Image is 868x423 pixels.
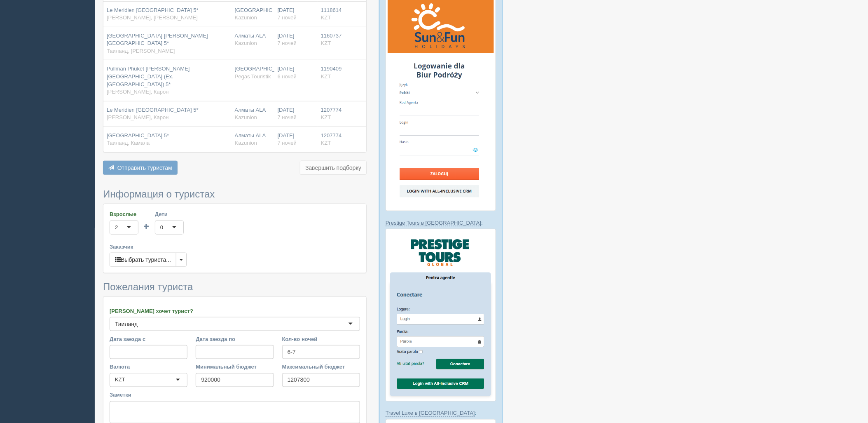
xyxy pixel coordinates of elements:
[386,409,496,417] p: :
[235,65,271,80] div: [GEOGRAPHIC_DATA]
[235,7,271,22] div: [GEOGRAPHIC_DATA]
[386,219,496,227] p: :
[386,220,481,226] a: Prestige Tours в [GEOGRAPHIC_DATA]
[278,40,297,46] span: 7 ночей
[107,132,169,139] span: [GEOGRAPHIC_DATA] 5*
[321,140,331,146] span: KZT
[235,140,257,146] span: Kazunion
[321,107,342,113] span: 1207774
[110,210,138,218] label: Взрослые
[235,114,257,120] span: Kazunion
[282,345,360,359] input: 7-10 или 7,10,14
[110,391,360,399] label: Заметки
[321,73,331,80] span: KZT
[235,132,271,147] div: Алматы ALA
[278,73,297,80] span: 6 ночей
[117,164,172,171] span: Отправить туристам
[278,140,297,146] span: 7 ночей
[282,335,360,343] label: Кол-во ночей
[321,7,342,13] span: 1118614
[110,243,360,251] label: Заказчик
[107,7,199,13] span: Le Meridien [GEOGRAPHIC_DATA] 5*
[386,410,475,417] a: Travel Luxe в [GEOGRAPHIC_DATA]
[235,73,271,80] span: Pegas Touristik
[321,114,331,120] span: KZT
[115,320,138,328] div: Таиланд
[107,114,169,120] span: [PERSON_NAME], Карон
[278,14,297,21] span: 7 ночей
[107,66,190,87] span: Pullman Phuket [PERSON_NAME][GEOGRAPHIC_DATA] (Ex. [GEOGRAPHIC_DATA]) 5*
[103,161,178,175] button: Отправить туристам
[110,335,187,343] label: Дата заезда с
[235,106,271,122] div: Алматы ALA
[115,376,125,384] div: KZT
[107,107,199,113] span: Le Meridien [GEOGRAPHIC_DATA] 5*
[115,223,118,232] div: 2
[103,281,193,292] span: Пожелания туриста
[160,223,163,232] div: 0
[278,132,314,147] div: [DATE]
[235,14,257,21] span: Kazunion
[321,33,342,39] span: 1160737
[110,253,176,267] button: Выбрать туриста...
[282,363,360,371] label: Максимальный бюджет
[300,161,367,175] button: Завершить подборку
[107,14,198,21] span: [PERSON_NAME], [PERSON_NAME]
[235,40,257,46] span: Kazunion
[321,40,331,46] span: KZT
[196,363,274,371] label: Минимальный бюджет
[196,335,274,343] label: Дата заезда по
[155,210,184,218] label: Дети
[235,32,271,47] div: Алматы ALA
[107,140,150,146] span: Таиланд, Камала
[321,66,342,72] span: 1190409
[278,114,297,120] span: 7 ночей
[107,33,208,47] span: [GEOGRAPHIC_DATA] [PERSON_NAME][GEOGRAPHIC_DATA] 5*
[321,132,342,139] span: 1207774
[278,32,314,47] div: [DATE]
[386,229,496,401] img: prestige-tours-login-via-crm-for-travel-agents.png
[278,65,314,80] div: [DATE]
[110,363,187,371] label: Валюта
[110,307,360,315] label: [PERSON_NAME] хочет турист?
[107,89,169,95] span: [PERSON_NAME], Карон
[278,7,314,22] div: [DATE]
[278,106,314,122] div: [DATE]
[321,14,331,21] span: KZT
[107,48,175,54] span: Таиланд, [PERSON_NAME]
[103,189,367,200] h3: Информация о туристах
